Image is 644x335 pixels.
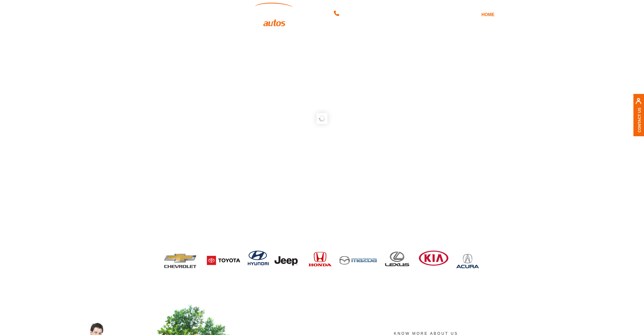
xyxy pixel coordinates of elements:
[162,251,199,270] img: Chevrolet logo
[455,249,481,273] img: Swift Autos homepage showcasing easy car leasing services, highlighting convenience and personali...
[608,9,643,20] a: CONTACT US
[384,251,412,267] img: lexas logo
[417,251,449,266] img: kia logo
[543,9,591,20] a: LEASE BY MAKE
[236,3,293,26] img: Swift Autos
[521,9,543,20] a: DEALS
[334,12,369,17] a: 855.793.2888
[338,256,379,265] img: Image of Swift Autos car leasing service showcasing hassle-free vehicle delivery and current leas...
[308,251,333,269] img: honda logo
[248,251,269,268] img: hyundai logo
[274,251,302,270] img: jeep logo
[205,251,242,271] img: toyota logo
[478,9,498,20] a: HOME
[591,9,608,20] a: FAQ
[498,9,521,20] a: ABOUT
[339,10,369,18] span: 855.793.2888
